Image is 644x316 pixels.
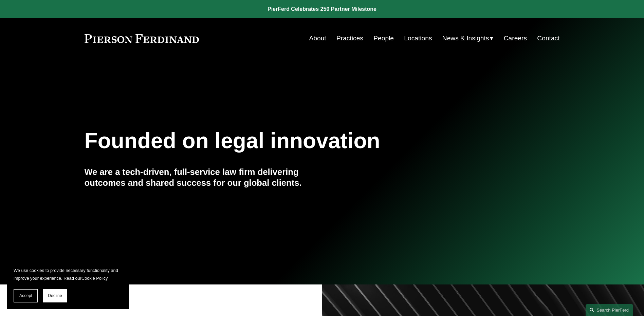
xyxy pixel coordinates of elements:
[48,293,62,298] span: Decline
[442,32,494,45] a: folder dropdown
[43,289,67,302] button: Decline
[537,32,559,45] a: Contact
[404,32,432,45] a: Locations
[586,304,633,316] a: Search this site
[85,166,322,189] h4: We are a tech-driven, full-service law firm delivering outcomes and shared success for our global...
[14,289,38,302] button: Accept
[309,32,326,45] a: About
[19,293,32,298] span: Accept
[373,32,394,45] a: People
[81,276,108,281] a: Cookie Policy
[14,266,122,282] p: We use cookies to provide necessary functionality and improve your experience. Read our .
[504,32,527,45] a: Careers
[85,129,481,153] h1: Founded on legal innovation
[336,32,363,45] a: Practices
[442,33,489,44] span: News & Insights
[7,260,129,309] section: Cookie banner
